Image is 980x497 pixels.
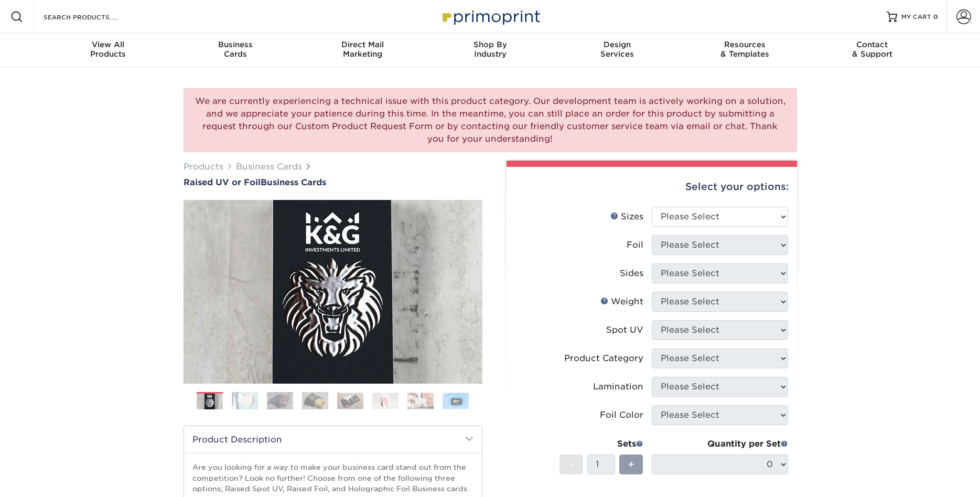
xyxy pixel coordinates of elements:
[652,438,788,450] div: Quantity per Set
[184,426,482,453] h2: Product Description
[681,40,809,59] div: & Templates
[564,352,643,365] div: Product Category
[184,177,482,187] h1: Business Cards
[197,388,223,415] img: Business Cards 01
[236,162,302,172] a: Business Cards
[184,88,797,152] div: We are currently experiencing a technical issue with this product category. Our development team ...
[171,40,299,49] span: Business
[809,34,936,67] a: Contact& Support
[426,34,554,67] a: Shop ByIndustry
[232,392,258,410] img: Business Cards 02
[515,167,789,207] div: Select your options:
[45,40,172,59] div: Products
[184,162,223,172] a: Products
[627,239,643,251] div: Foil
[267,392,293,410] img: Business Cards 03
[184,177,482,187] a: Raised UV or FoilBusiness Cards
[593,380,643,393] div: Lamination
[184,177,261,187] span: Raised UV or Foil
[809,40,936,49] span: Contact
[933,13,938,20] span: 0
[171,34,299,67] a: BusinessCards
[554,34,681,67] a: DesignServices
[42,10,145,23] input: SEARCH PRODUCTS.....
[610,210,643,223] div: Sizes
[681,40,809,49] span: Resources
[45,40,172,49] span: View All
[184,142,482,441] img: Raised UV or Foil 01
[559,438,643,450] div: Sets
[809,40,936,59] div: & Support
[681,34,809,67] a: Resources& Templates
[554,40,681,49] span: Design
[554,40,681,59] div: Services
[628,457,634,472] span: +
[171,40,299,59] div: Cards
[407,393,434,409] img: Business Cards 07
[606,324,643,336] div: Spot UV
[600,409,643,421] div: Foil Color
[337,393,363,409] img: Business Cards 05
[443,393,469,409] img: Business Cards 08
[600,295,643,308] div: Weight
[3,465,89,493] iframe: Google Customer Reviews
[620,267,643,280] div: Sides
[299,34,426,67] a: Direct MailMarketing
[569,457,574,472] span: -
[426,40,554,49] span: Shop By
[901,13,931,22] span: MY CART
[372,393,399,409] img: Business Cards 06
[426,40,554,59] div: Industry
[438,5,543,28] img: Primoprint
[302,392,328,410] img: Business Cards 04
[299,40,426,59] div: Marketing
[45,34,172,67] a: View AllProducts
[299,40,426,49] span: Direct Mail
